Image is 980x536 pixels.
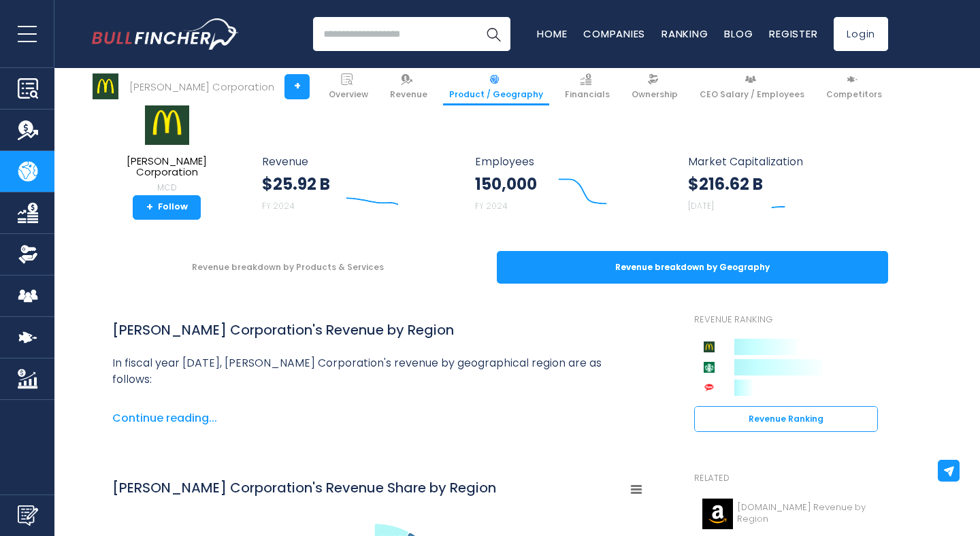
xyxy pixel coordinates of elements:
p: In fiscal year [DATE], [PERSON_NAME] Corporation's revenue by geographical region are as follows: [112,355,643,388]
li: $2.66 B [112,399,643,415]
button: Search [476,17,510,51]
p: Related [694,473,878,484]
strong: $25.92 B [262,173,330,195]
a: Ownership [625,68,684,105]
a: Companies [583,27,645,41]
span: Continue reading... [112,410,643,426]
a: + [284,74,310,99]
a: Financials [559,68,616,105]
a: Home [537,27,567,41]
a: Market Capitalization $216.62 B [DATE] [674,143,887,231]
a: Login [834,17,888,51]
span: Revenue [390,89,427,100]
a: [PERSON_NAME] Corporation MCD [122,99,211,195]
a: Revenue $25.92 B FY 2024 [248,143,461,231]
a: Ranking [661,27,708,41]
a: Employees 150,000 FY 2024 [461,143,673,231]
small: [DATE] [688,200,714,212]
p: Revenue Ranking [694,314,878,326]
a: Register [769,27,817,41]
div: [PERSON_NAME] Corporation [129,79,274,95]
small: FY 2024 [475,200,508,212]
div: Revenue breakdown by Products & Services [92,251,483,284]
b: International Developmental Licensed Markets and Corporate: [126,399,476,414]
strong: 150,000 [475,173,537,195]
img: AMZN logo [702,499,733,529]
small: FY 2024 [262,200,295,212]
span: Ownership [632,89,678,100]
a: Revenue Ranking [694,406,878,432]
img: MCD logo [93,73,118,99]
a: Overview [323,68,374,105]
tspan: [PERSON_NAME] Corporation's Revenue Share by Region [112,478,496,497]
strong: $216.62 B [688,173,763,195]
img: Ownership [18,244,38,265]
a: Go to homepage [92,18,238,50]
span: Market Capitalization [688,155,873,168]
a: Competitors [820,68,888,105]
div: Revenue breakdown by Geography [497,251,888,284]
img: Bullfincher logo [92,18,239,50]
span: [PERSON_NAME] Corporation [123,156,210,178]
span: Overview [329,89,368,100]
a: Product / Geography [443,68,549,105]
a: +Follow [133,195,201,220]
img: McDonald's Corporation competitors logo [701,339,717,355]
a: [DOMAIN_NAME] Revenue by Region [694,495,878,533]
img: MCD logo [143,100,191,146]
small: MCD [123,182,210,194]
span: Employees [475,155,659,168]
span: Financials [565,89,610,100]
a: CEO Salary / Employees [693,68,811,105]
span: Product / Geography [449,89,543,100]
span: [DOMAIN_NAME] Revenue by Region [737,502,870,525]
span: CEO Salary / Employees [700,89,804,100]
h1: [PERSON_NAME] Corporation's Revenue by Region [112,320,643,340]
strong: + [146,201,153,214]
span: Revenue [262,155,448,168]
a: Blog [724,27,753,41]
img: Starbucks Corporation competitors logo [701,359,717,375]
a: Revenue [384,68,434,105]
span: Competitors [826,89,882,100]
img: Yum! Brands competitors logo [701,380,717,396]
